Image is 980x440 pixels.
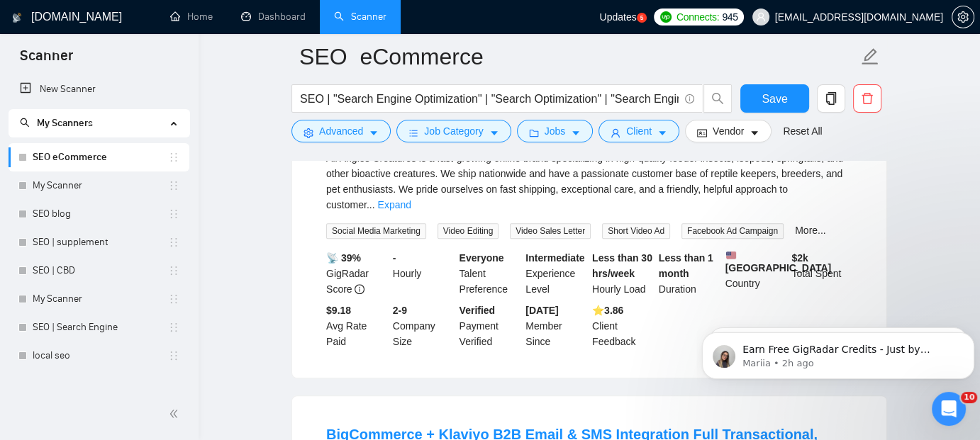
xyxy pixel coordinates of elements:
[762,90,787,108] span: Save
[611,128,620,138] span: user
[571,128,581,138] span: caret-down
[37,117,93,129] span: My Scanners
[659,252,713,279] b: Less than 1 month
[599,11,636,23] span: Updates
[9,6,36,33] button: go back
[489,128,499,138] span: caret-down
[545,123,566,139] span: Jobs
[592,252,652,279] b: Less than 30 hrs/week
[168,293,179,305] span: holder
[168,350,179,361] span: holder
[33,285,168,313] a: My Scanner
[740,84,809,113] button: Save
[326,223,426,239] span: Social Media Marketing
[589,250,656,297] div: Hourly Load
[168,237,179,248] span: holder
[861,47,879,66] span: edit
[323,250,390,297] div: GigRadar Score
[299,39,858,74] input: Scanner name...
[525,305,558,316] b: [DATE]
[33,256,168,285] a: SEO | CBD
[9,143,189,171] li: SEO eCommerce
[20,75,178,103] a: New Scanner
[756,12,766,22] span: user
[952,11,974,23] a: setting
[676,9,719,25] span: Connects:
[457,250,523,297] div: Talent Preference
[33,143,168,171] a: SEO eCommerce
[38,274,206,289] div: Can I apply to US-only jobs?
[818,92,845,105] span: copy
[525,252,584,264] b: Intermediate
[795,225,826,236] a: More...
[640,15,643,21] text: 5
[23,89,221,130] div: ✅ The freelancer is verified in the [GEOGRAPHIC_DATA]/[GEOGRAPHIC_DATA]
[703,84,732,113] button: search
[589,303,656,349] div: Client Feedback
[9,45,84,75] span: Scanner
[23,235,221,262] div: You can find more information about such BMs below:
[9,228,189,256] li: SEO | supplement
[685,120,772,142] button: idcardVendorcaret-down
[725,250,832,273] b: [GEOGRAPHIC_DATA]
[408,128,418,138] span: bars
[750,128,759,138] span: caret-down
[291,120,391,142] button: settingAdvancedcaret-down
[33,342,168,370] a: local seo
[523,250,589,297] div: Experience Level
[9,313,189,342] li: SEO | Search Engine
[457,303,523,349] div: Payment Verified
[438,223,499,239] span: Video Editing
[637,13,647,23] a: 5
[319,123,363,139] span: Advanced
[393,305,407,316] b: 2-9
[704,92,731,105] span: search
[20,117,93,129] span: My Scanners
[326,305,351,316] b: $9.18
[300,90,679,108] input: Search Freelance Jobs...
[168,322,179,333] span: holder
[660,11,672,23] img: upwork-logo.png
[390,303,457,349] div: Company Size
[9,256,189,285] li: SEO | CBD
[12,6,22,29] img: logo
[393,252,396,264] b: -
[23,263,221,330] div: Can I apply to US-only jobs?If you're interested in applying for jobs that are restricted…
[656,250,723,297] div: Duration
[460,305,496,316] b: Verified
[355,284,364,294] span: info-circle
[38,290,190,317] span: If you're interested in applying for jobs that are restricted…
[9,200,189,228] li: SEO blog
[961,392,977,403] span: 10
[9,171,189,200] li: My Scanner
[168,152,179,163] span: holder
[33,228,168,256] a: SEO | supplement
[681,223,784,239] span: Facebook Ad Campaign
[523,303,589,349] div: Member Since
[952,6,974,28] button: setting
[510,223,591,239] span: Video Sales Letter
[517,120,594,142] button: folderJobscaret-down
[9,342,189,370] li: local seo
[602,223,670,239] span: Short Video Ad
[9,285,189,313] li: My Scanner
[23,130,221,186] div: ✅ The agency's primary office location is verified in the [GEOGRAPHIC_DATA]/[GEOGRAPHIC_DATA]
[791,252,808,264] b: $ 2k
[390,250,457,297] div: Hourly
[33,313,168,342] a: SEO | Search Engine
[241,11,306,23] a: dashboardDashboard
[20,118,30,128] span: search
[460,252,504,264] b: Everyone
[40,8,63,30] img: Profile image for AI Assistant from GigRadar 📡
[168,180,179,191] span: holder
[170,11,213,23] a: homeHome
[723,250,789,297] div: Country
[23,19,221,89] div: Before requesting an additional country-specific BM, please make sure that your agency meets ALL ...
[168,265,179,276] span: holder
[529,128,539,138] span: folder
[424,123,483,139] span: Job Category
